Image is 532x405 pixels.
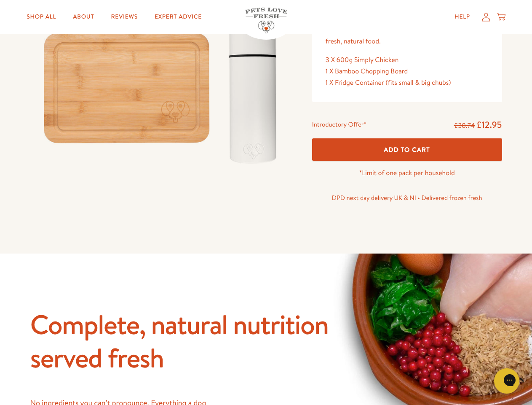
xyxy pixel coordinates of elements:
img: Pets Love Fresh [245,8,287,33]
h2: Complete, natural nutrition served fresh [30,308,345,374]
a: Reviews [104,8,144,25]
div: 3 X 600g Simply Chicken [326,54,489,66]
button: Add To Cart [312,138,502,161]
p: DPD next day delivery UK & NI • Delivered frozen fresh [312,192,502,203]
a: Help [448,8,477,25]
a: Shop All [20,8,63,25]
div: Introductory Offer* [312,119,366,132]
iframe: Gorgias live chat messenger [490,365,524,397]
p: *Limit of one pack per household [312,167,502,179]
a: About [66,8,101,25]
span: 1 X Bamboo Chopping Board [326,67,408,76]
iframe: Gorgias live chat window [349,70,524,367]
div: 1 X Fridge Container (fits small & big chubs) [326,77,489,89]
a: Expert Advice [148,8,209,25]
p: Everything you need to start feeding your dog 100% fresh, natural food. [326,24,489,47]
